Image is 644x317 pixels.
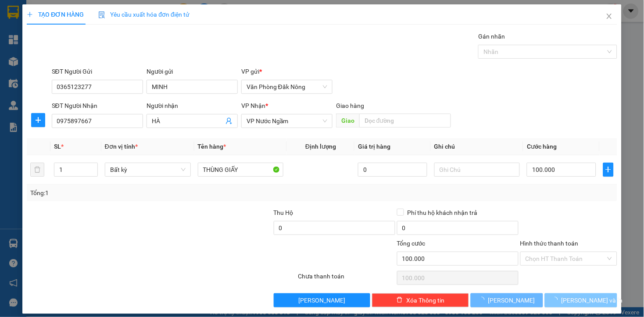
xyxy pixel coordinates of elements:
th: Ghi chú [431,138,524,155]
button: plus [31,113,45,127]
span: Giao [336,114,359,128]
span: Tổng cước [397,240,426,247]
span: Đơn vị tính [105,143,138,150]
span: Tên hàng [198,143,226,150]
button: [PERSON_NAME] và In [545,293,617,307]
div: Tổng: 1 [30,188,249,198]
button: [PERSON_NAME] [274,293,371,307]
span: [PERSON_NAME] và In [562,296,623,305]
span: Decrease Value [88,170,97,176]
span: plus [27,11,33,18]
span: VP Nhận [241,102,265,109]
span: user-add [225,118,233,125]
span: TẠO ĐƠN HÀNG [27,11,84,18]
span: [PERSON_NAME] [299,296,346,305]
span: Bất kỳ [110,163,186,176]
div: SĐT Người Nhận [52,101,143,110]
label: Hình thức thanh toán [520,240,579,247]
span: Định lượng [305,143,336,150]
span: Thu Hộ [274,209,293,216]
span: up [90,164,96,170]
span: Increase Value [88,163,97,170]
div: VP gửi [241,67,333,76]
span: Xóa Thông tin [406,296,444,305]
button: Close [597,4,622,29]
span: [PERSON_NAME] [488,296,535,305]
span: Giá trị hàng [358,143,390,150]
div: Người nhận [147,101,238,110]
span: SL [54,143,61,150]
input: VD: Bàn, Ghế [198,163,284,177]
button: plus [603,163,614,177]
span: down [90,171,96,176]
span: Giao hàng [336,102,364,109]
span: close [606,13,613,20]
span: delete [397,297,403,304]
span: Cước hàng [527,143,557,150]
span: VP Nước Ngầm [247,114,327,128]
span: loading [479,297,488,303]
input: 0 [358,163,427,177]
button: delete [30,163,44,177]
span: plus [604,166,613,173]
span: plus [32,117,45,124]
span: Yêu cầu xuất hóa đơn điện tử [98,11,190,18]
div: SĐT Người Gửi [52,67,143,76]
span: loading [552,297,562,303]
button: [PERSON_NAME] [471,293,543,307]
div: Chưa thanh toán [297,271,396,287]
img: icon [98,11,105,18]
div: Người gửi [147,67,238,76]
label: Gán nhãn [478,33,505,40]
button: deleteXóa Thông tin [372,293,469,307]
input: Dọc đường [359,114,451,128]
span: Phí thu hộ khách nhận trả [404,208,481,217]
span: Văn Phòng Đăk Nông [247,80,327,93]
input: Ghi Chú [434,163,520,177]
